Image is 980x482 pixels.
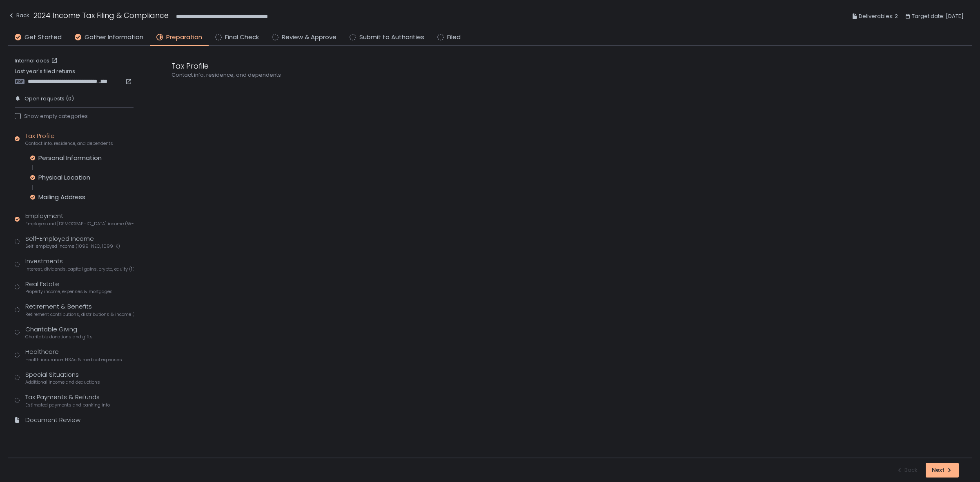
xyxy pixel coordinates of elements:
span: Interest, dividends, capital gains, crypto, equity (1099s, K-1s) [25,266,134,272]
div: Back [8,11,29,20]
div: Special Situations [25,370,100,386]
div: Investments [25,257,134,272]
span: Self-employed income (1099-NEC, 1099-K) [25,243,120,249]
span: Retirement contributions, distributions & income (1099-R, 5498) [25,311,134,318]
div: Tax Payments & Refunds [25,393,110,408]
span: Additional income and deductions [25,379,100,385]
button: Next [926,463,959,478]
div: Healthcare [25,347,122,363]
div: Tax Profile [25,131,113,147]
span: Deliverables: 2 [859,11,898,21]
a: Internal docs [15,57,59,64]
div: Last year's filed returns [15,68,134,85]
span: Charitable donations and gifts [25,334,93,340]
span: Submit to Authorities [359,33,424,42]
span: Get Started [24,33,62,42]
div: Contact info, residence, and dependents [171,71,563,79]
span: Review & Approve [282,33,336,42]
span: Employee and [DEMOGRAPHIC_DATA] income (W-2s) [25,221,134,227]
div: Employment [25,211,134,227]
div: Retirement & Benefits [25,302,134,318]
span: Gather Information [85,33,143,42]
div: Real Estate [25,280,113,295]
div: Document Review [25,415,80,425]
div: Mailing Address [38,193,85,201]
span: Contact info, residence, and dependents [25,140,113,147]
span: Final Check [225,33,259,42]
span: Open requests (0) [24,95,74,102]
span: Health insurance, HSAs & medical expenses [25,357,122,363]
div: Charitable Giving [25,325,93,340]
span: Preparation [166,33,202,42]
span: Property income, expenses & mortgages [25,289,113,295]
div: Tax Profile [171,60,563,71]
span: Estimated payments and banking info [25,402,110,408]
span: Filed [447,33,461,42]
div: Next [932,466,953,474]
h1: 2024 Income Tax Filing & Compliance [33,10,169,21]
span: Target date: [DATE] [912,11,964,21]
div: Self-Employed Income [25,234,120,250]
button: Back [8,10,29,23]
div: Physical Location [38,173,90,182]
div: Personal Information [38,154,102,162]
